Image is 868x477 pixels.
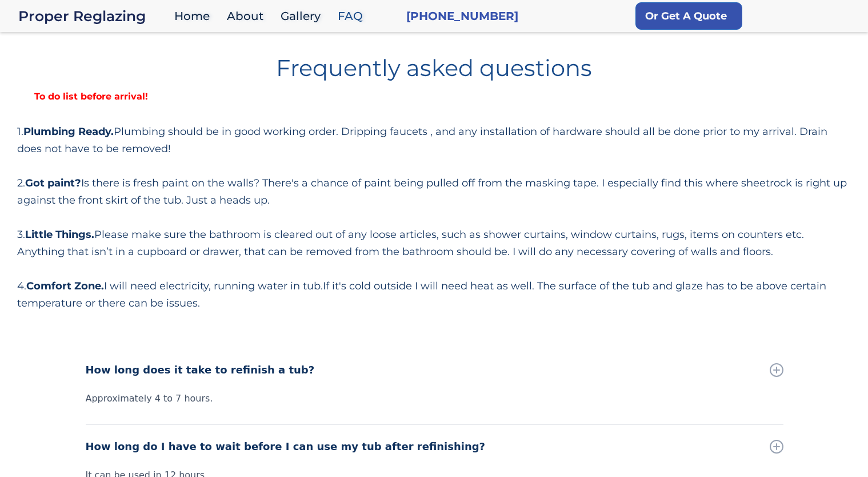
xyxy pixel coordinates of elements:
a: Home [169,4,221,29]
a: Gallery [275,4,332,29]
div: Approximately 4 to 7 hours. [86,392,783,406]
div: 1. Plumbing should be in good working order. Dripping faucets , and any installation of hardware ... [17,123,851,312]
a: FAQ [332,4,374,29]
a: Or Get A Quote [635,2,742,30]
a: home [18,8,169,24]
div: How long does it take to refinish a tub? [86,362,315,378]
a: [PHONE_NUMBER] [406,8,518,24]
strong: Little Things. [25,228,94,241]
div: How long do I have to wait before I can use my tub after refinishing? [86,439,486,455]
h1: Frequently asked questions [17,47,851,79]
strong: Comfort Zone. [26,280,104,292]
div: Proper Reglazing [18,8,169,24]
a: About [221,4,275,29]
strong: Got paint? [25,177,81,189]
strong: Plumbing Ready. [23,125,114,138]
strong: To do list before arrival! [17,91,165,102]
